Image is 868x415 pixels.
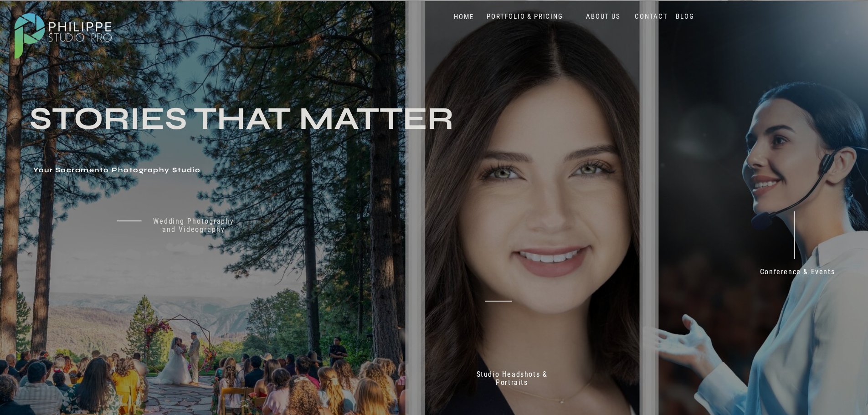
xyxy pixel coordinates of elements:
a: PORTFOLIO & PRICING [483,12,567,21]
h1: Your Sacramento Photography Studio [33,166,372,175]
h2: Don't just take our word for it [447,219,710,307]
a: BLOG [674,12,697,21]
a: CONTACT [633,12,670,21]
p: 70+ 5 Star reviews on Google & Yelp [526,339,648,364]
a: Studio Headshots & Portraits [466,370,559,390]
a: Conference & Events [754,268,841,280]
a: ABOUT US [584,12,623,21]
a: HOME [445,13,483,21]
a: Wedding Photography and Videography [146,217,241,242]
h3: Stories that Matter [30,104,485,160]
